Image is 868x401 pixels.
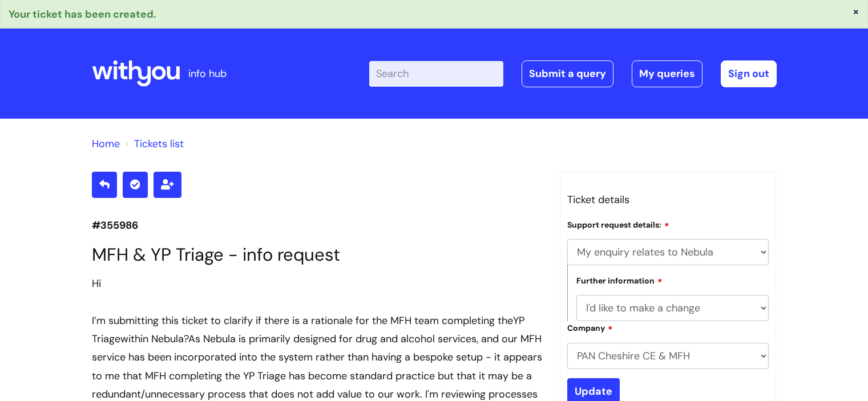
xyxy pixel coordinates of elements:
li: Solution home [92,135,120,153]
a: My queries [632,60,703,87]
li: Tickets list [123,135,184,153]
label: Support request details: [567,218,669,230]
label: Further information [576,274,663,286]
a: Home [92,137,120,151]
p: #355986 [92,216,543,234]
p: info hub [188,64,227,83]
h1: MFH & YP Triage - info request [92,244,543,265]
label: Company [567,322,613,333]
span: YP Triage [92,314,524,346]
div: | - [369,60,777,87]
button: × [853,6,859,17]
a: Sign out [721,60,777,87]
h3: Ticket details [567,191,769,209]
input: Search [369,61,503,86]
div: Hi [92,274,543,293]
a: Submit a query [522,60,613,87]
a: Tickets list [134,137,184,151]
